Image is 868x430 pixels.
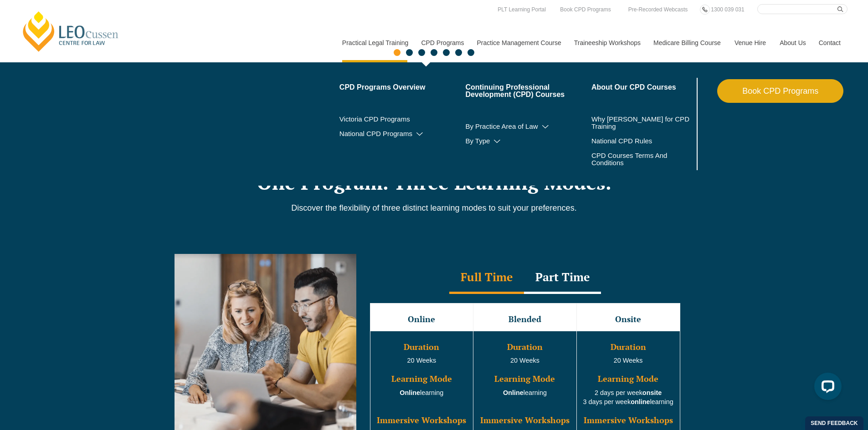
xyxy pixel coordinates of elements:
[371,315,473,324] h3: Online
[465,123,591,130] a: By Practice Area of Law
[524,262,601,294] div: Part Time
[414,23,470,62] a: CPD Programs
[474,416,575,425] h3: Immersive Workshops
[339,84,466,91] a: CPD Programs Overview
[400,389,420,396] strong: Online
[558,5,613,15] a: Book CPD Programs
[175,203,694,213] p: Discover the flexibility of three distinct learning modes to suit your preferences.
[578,416,679,425] h3: Immersive Workshops
[465,84,591,98] a: Continuing Professional Development (CPD) Courses
[474,315,575,324] h3: Blended
[578,343,679,352] h3: Duration
[711,6,744,13] span: 1300 039 031
[467,49,474,56] span: Go to slide 7
[807,369,845,407] iframe: LiveChat chat widget
[728,23,773,62] a: Venue Hire
[449,262,524,294] div: Full Time
[371,416,473,425] h3: Immersive Workshops
[407,357,436,364] span: 20 Weeks
[431,49,437,56] span: Go to slide 4
[578,315,679,324] h3: Onsite
[773,23,812,62] a: About Us
[443,49,450,56] span: Go to slide 5
[567,23,647,62] a: Traineeship Workshops
[591,137,695,145] a: National CPD Rules
[812,23,847,62] a: Contact
[591,84,695,91] a: About Our CPD Courses
[709,5,746,15] a: 1300 039 031
[465,137,591,145] a: By Type
[642,389,662,396] strong: onsite
[418,49,425,56] span: Go to slide 3
[591,152,672,167] a: CPD Courses Terms And Conditions
[647,23,728,62] a: Medicare Billing Course
[339,116,466,123] a: Victoria CPD Programs
[394,49,401,56] span: Go to slide 1
[717,79,843,103] a: Book CPD Programs
[626,5,690,15] a: Pre-Recorded Webcasts
[404,341,439,352] span: Duration
[339,130,466,137] a: National CPD Programs
[578,374,679,384] h3: Learning Mode
[631,398,650,405] strong: online
[591,116,695,130] a: Why [PERSON_NAME] for CPD Training
[175,171,694,194] h2: One Program. Three Learning Modes.
[21,10,121,53] a: [PERSON_NAME] Centre for Law
[371,374,473,384] h3: Learning Mode
[335,23,415,62] a: Practical Legal Training
[470,23,567,62] a: Practice Management Course
[495,5,548,15] a: PLT Learning Portal
[406,49,413,56] span: Go to slide 2
[455,49,462,56] span: Go to slide 6
[503,389,524,396] strong: Online
[474,343,575,352] h3: Duration
[474,374,575,384] h3: Learning Mode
